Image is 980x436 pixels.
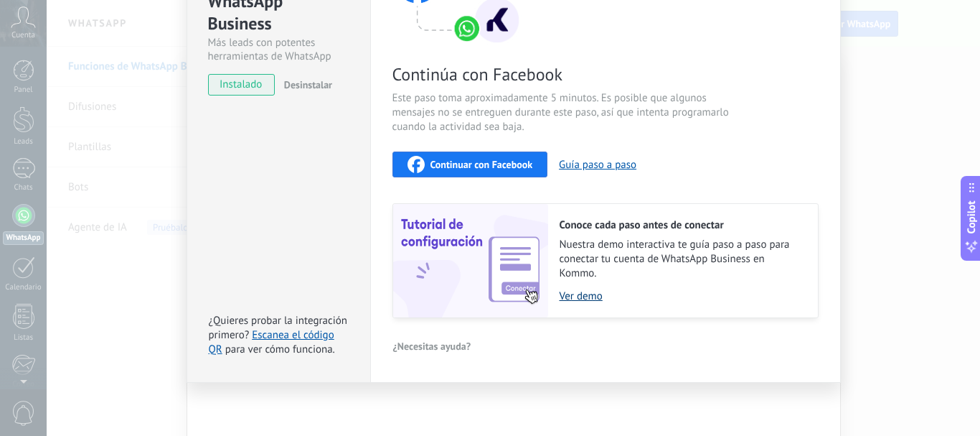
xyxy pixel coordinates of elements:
[559,158,636,172] button: Guía paso a paso
[392,335,472,357] button: ¿Necesitas ayuda?
[225,343,335,356] span: para ver cómo funciona.
[430,159,533,170] span: Continuar con Facebook
[393,341,471,351] span: ¿Necesitas ayuda?
[560,218,804,232] h2: Conoce cada paso antes de conectar
[209,328,334,356] a: Escanea el código QR
[208,36,349,63] div: Más leads con potentes herramientas de WhatsApp
[209,74,274,96] span: instalado
[560,289,804,303] a: Ver demo
[392,91,734,134] span: Este paso toma aproximadamente 5 minutos. Es posible que algunos mensajes no se entreguen durante...
[278,74,332,96] button: Desinstalar
[392,63,734,85] span: Continúa con Facebook
[964,200,979,233] span: Copilot
[209,314,348,342] span: ¿Quieres probar la integración primero?
[284,78,332,91] span: Desinstalar
[560,238,804,281] span: Nuestra demo interactiva te guía paso a paso para conectar tu cuenta de WhatsApp Business en Kommo.
[392,152,548,177] button: Continuar con Facebook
